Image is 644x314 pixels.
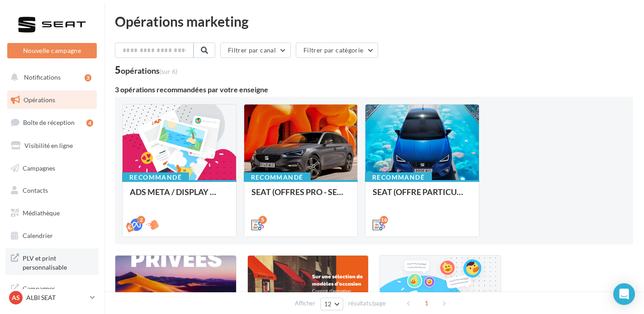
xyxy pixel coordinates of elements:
[24,73,61,81] span: Notifications
[259,216,267,224] div: 5
[220,43,291,58] button: Filtrer par canal
[7,43,97,58] button: Nouvelle campagne
[160,67,177,75] span: (sur 6)
[5,248,99,275] a: PLV et print personnalisable
[23,232,53,239] span: Calendrier
[23,252,93,271] span: PLV et print personnalisable
[365,172,432,182] div: Recommandé
[115,14,633,28] div: Opérations marketing
[137,216,145,224] div: 2
[251,187,350,205] div: SEAT (OFFRES PRO - SEPT) - SOCIAL MEDIA
[5,279,99,305] a: Campagnes DataOnDemand
[24,142,73,149] span: Visibilité en ligne
[244,172,311,182] div: Recommandé
[419,296,434,310] span: 1
[5,181,99,200] a: Contacts
[86,119,93,127] div: 4
[23,164,55,171] span: Campagnes
[26,293,86,302] p: ALBI SEAT
[23,209,60,217] span: Médiathèque
[115,86,633,93] div: 3 opérations recommandées par votre enseigne
[5,159,99,178] a: Campagnes
[295,299,315,308] span: Afficher
[380,216,388,224] div: 16
[85,74,91,81] div: 3
[23,186,48,194] span: Contacts
[12,293,20,302] span: AS
[324,300,332,308] span: 12
[122,172,189,182] div: Recommandé
[121,67,177,75] div: opérations
[23,282,93,302] span: Campagnes DataOnDemand
[5,90,99,109] a: Opérations
[24,96,55,104] span: Opérations
[613,283,635,305] div: Open Intercom Messenger
[130,187,229,205] div: ADS META / DISPLAY WEEK-END Extraordinaire (JPO) Septembre 2025
[5,226,99,245] a: Calendrier
[5,204,99,223] a: Médiathèque
[296,43,378,58] button: Filtrer par catégorie
[23,119,75,126] span: Boîte de réception
[373,187,472,205] div: SEAT (OFFRE PARTICULIER - SEPT) - SOCIAL MEDIA
[7,289,97,306] a: AS ALBI SEAT
[5,113,99,132] a: Boîte de réception4
[320,298,343,310] button: 12
[348,299,386,308] span: résultats/page
[5,68,95,87] button: Notifications 3
[5,136,99,155] a: Visibilité en ligne
[115,65,177,75] div: 5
